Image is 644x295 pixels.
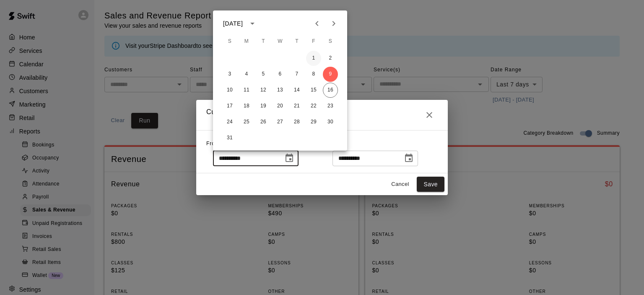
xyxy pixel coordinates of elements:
[289,83,304,98] button: 14
[323,51,338,66] button: 2
[323,33,338,50] span: Saturday
[323,67,338,82] button: 9
[273,83,288,98] button: 13
[256,115,271,130] button: 26
[309,15,325,32] button: Previous month
[256,67,271,82] button: 5
[281,150,298,167] button: Choose date, selected date is Aug 9, 2025
[273,99,288,114] button: 20
[239,83,254,98] button: 11
[222,33,237,50] span: Sunday
[306,33,321,50] span: Friday
[306,83,321,98] button: 15
[325,15,342,32] button: Next month
[196,100,448,130] h2: Custom Event Date
[239,115,254,130] button: 25
[239,99,254,114] button: 18
[273,33,288,50] span: Wednesday
[256,33,271,50] span: Tuesday
[245,16,260,31] button: calendar view is open, switch to year view
[223,19,243,28] div: [DATE]
[256,83,271,98] button: 12
[306,51,321,66] button: 1
[222,83,237,98] button: 10
[239,33,254,50] span: Monday
[273,67,288,82] button: 6
[239,67,254,82] button: 4
[222,131,237,146] button: 31
[323,99,338,114] button: 23
[387,178,413,191] button: Cancel
[273,115,288,130] button: 27
[417,177,444,192] button: Save
[206,141,234,146] span: From Date
[400,150,417,167] button: Choose date, selected date is Aug 16, 2025
[323,83,338,98] button: 16
[289,115,304,130] button: 28
[222,115,237,130] button: 24
[222,67,237,82] button: 3
[306,99,321,114] button: 22
[306,67,321,82] button: 8
[222,99,237,114] button: 17
[289,67,304,82] button: 7
[306,115,321,130] button: 29
[421,107,438,123] button: Close
[289,33,304,50] span: Thursday
[289,99,304,114] button: 21
[323,115,338,130] button: 30
[256,99,271,114] button: 19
